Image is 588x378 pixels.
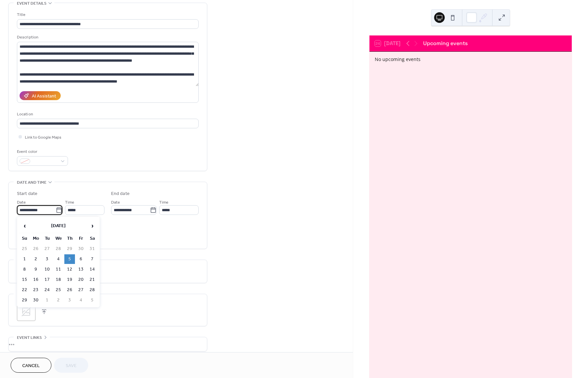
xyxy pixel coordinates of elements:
[17,148,67,155] div: Event color
[53,234,64,243] th: We
[17,334,42,341] span: Event links
[20,91,61,100] button: AI Assistant
[17,111,197,118] div: Location
[76,285,86,295] td: 27
[42,285,52,295] td: 24
[87,265,98,274] td: 14
[19,285,30,295] td: 22
[19,275,30,284] td: 15
[42,265,52,274] td: 10
[65,199,74,206] span: Time
[17,11,197,18] div: Title
[19,295,30,305] td: 29
[76,234,86,243] th: Fr
[76,265,86,274] td: 13
[42,234,52,243] th: Tu
[9,337,207,351] div: •••
[53,275,64,284] td: 18
[31,219,86,233] th: [DATE]
[64,275,75,284] td: 19
[17,199,26,206] span: Date
[111,190,130,197] div: End date
[17,179,46,186] span: Date and time
[42,295,52,305] td: 1
[19,234,30,243] th: Su
[64,254,75,264] td: 5
[53,295,64,305] td: 2
[64,295,75,305] td: 3
[53,285,64,295] td: 25
[31,295,41,305] td: 30
[64,244,75,254] td: 29
[87,275,98,284] td: 21
[31,244,41,254] td: 26
[31,285,41,295] td: 23
[19,254,30,264] td: 1
[64,285,75,295] td: 26
[42,275,52,284] td: 17
[31,265,41,274] td: 9
[53,254,64,264] td: 4
[22,362,40,369] span: Cancel
[423,39,468,47] div: Upcoming events
[31,275,41,284] td: 16
[17,190,37,197] div: Start date
[11,358,51,373] button: Cancel
[42,244,52,254] td: 27
[87,254,98,264] td: 7
[87,234,98,243] th: Sa
[87,295,98,305] td: 5
[87,244,98,254] td: 31
[17,34,197,41] div: Description
[32,93,56,100] div: AI Assistant
[159,199,168,206] span: Time
[64,265,75,274] td: 12
[31,254,41,264] td: 2
[375,56,566,63] div: No upcoming events
[87,285,98,295] td: 28
[53,244,64,254] td: 28
[76,244,86,254] td: 30
[25,134,61,141] span: Link to Google Maps
[19,265,30,274] td: 8
[17,302,35,321] div: ;
[111,199,120,206] span: Date
[53,265,64,274] td: 11
[64,234,75,243] th: Th
[87,219,97,232] span: ›
[76,295,86,305] td: 4
[20,219,30,232] span: ‹
[31,234,41,243] th: Mo
[76,254,86,264] td: 6
[76,275,86,284] td: 20
[19,244,30,254] td: 25
[42,254,52,264] td: 3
